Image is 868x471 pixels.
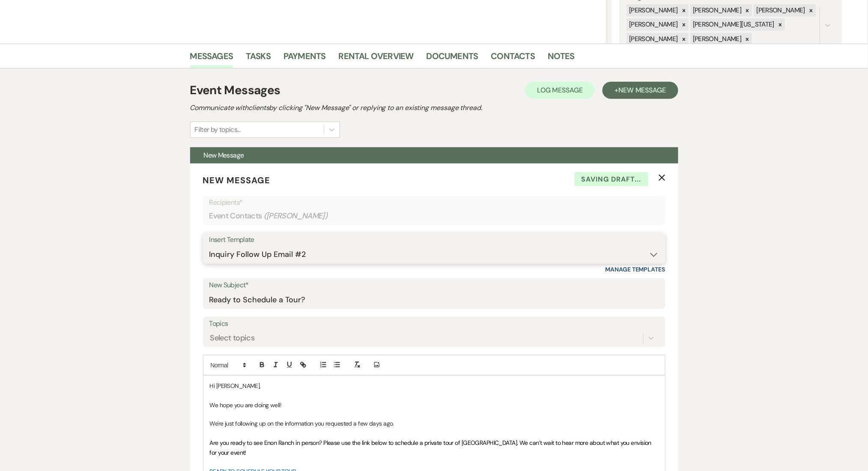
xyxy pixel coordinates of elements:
[210,439,653,456] span: Are you ready to see Enon Ranch in person? Please use the link below to schedule a private tour o...
[264,210,328,222] span: ( [PERSON_NAME] )
[190,49,233,68] a: Messages
[209,318,659,330] label: Topics
[210,332,255,344] div: Select topics
[210,381,659,391] p: Hi [PERSON_NAME],
[548,49,575,68] a: Notes
[691,18,776,31] div: [PERSON_NAME][US_STATE]
[209,234,659,246] div: Insert Template
[691,33,743,45] div: [PERSON_NAME]
[203,175,271,186] span: New Message
[339,49,414,68] a: Rental Overview
[606,265,665,273] a: Manage Templates
[491,49,535,68] a: Contacts
[246,49,271,68] a: Tasks
[204,151,244,160] span: New Message
[627,33,680,45] div: [PERSON_NAME]
[575,172,648,187] span: Saving draft...
[210,400,659,410] p: We hope you are doing well!
[525,82,595,99] button: Log Message
[190,81,280,99] h1: Event Messages
[627,18,680,31] div: [PERSON_NAME]
[427,49,478,68] a: Documents
[627,4,680,17] div: [PERSON_NAME]
[210,419,659,429] p: We're just following up on the information you requested a few days ago.
[691,4,743,17] div: [PERSON_NAME]
[209,197,659,208] p: Recipients*
[190,103,678,113] h2: Communicate with clients by clicking "New Message" or replying to an existing message thread.
[209,279,659,292] label: New Subject*
[195,125,241,135] div: Filter by topics...
[209,208,659,224] div: Event Contacts
[283,49,326,68] a: Payments
[603,82,678,99] button: +New Message
[618,86,666,95] span: New Message
[754,4,807,17] div: [PERSON_NAME]
[537,86,583,95] span: Log Message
